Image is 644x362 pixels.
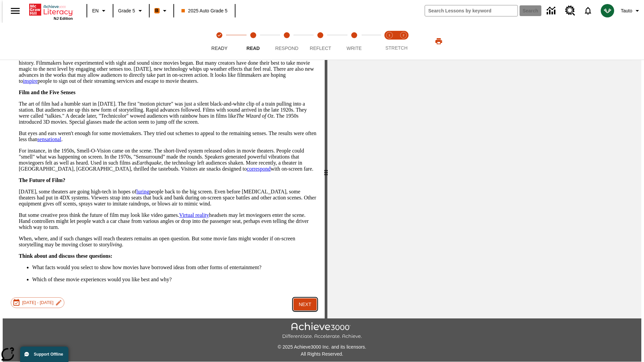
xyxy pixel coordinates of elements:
[388,34,390,37] text: 1
[3,344,641,351] p: © 2025 Achieve3000 Inc. and its licensors.
[19,54,317,84] p: While 1959's wasn't a great work of art, its audience-grabbing gimmicks earned it a legendary pla...
[247,46,260,51] span: Read
[19,148,317,172] p: For instance, in the 1950s, Smell-O-Vision came on the scene. The short-lived system released odo...
[293,298,317,311] button: Next
[38,136,61,142] a: sensational
[179,212,209,218] a: Virtual reality
[346,46,362,51] span: Write
[3,19,325,315] div: reading
[327,19,641,318] div: activity
[11,297,64,308] div: [DATE] - [DATE]
[5,1,25,21] button: Open side menu
[110,242,122,247] em: living
[118,7,135,14] span: Grade 5
[402,34,404,37] text: 2
[621,7,632,14] span: Tauto
[543,2,561,20] a: Data Center
[19,236,317,248] p: When, where, and if such changes will reach theaters remains an open question. But some movie fan...
[601,4,614,17] img: avatar image
[19,101,317,125] p: The art of film had a humble start in [DATE]. The first "motion picture" was just a silent black-...
[29,2,73,20] div: Home
[54,16,73,20] span: NJ Edition
[32,264,317,270] li: What facts would you select to show how movies have borrowed ideas from other forms of entertainm...
[385,45,408,51] span: STRETCH
[561,2,579,20] a: Resource Center, Will open in new tab
[89,5,111,17] button: Language: EN, Select a language
[19,89,75,95] strong: Film and the Five Senses
[275,46,298,51] span: Respond
[282,322,362,340] img: Achieve3000 Differentiate Accelerate Achieve
[301,23,340,60] button: Reflect step 4 of 5
[597,2,618,19] button: Select a new avatar
[19,177,65,183] strong: The Future of Film?
[155,6,159,15] span: B
[200,23,239,60] button: Ready(Step completed) step 1 of 5
[32,277,317,283] li: Which of these movie experiences would you like best and why?
[579,2,597,19] a: Notifications
[115,5,147,17] button: Grade: Grade 5, Select a grade
[211,46,227,51] span: Ready
[19,253,112,259] strong: Think about and discuss these questions:
[247,166,271,172] a: correspond
[92,7,99,14] span: EN
[425,5,518,16] input: search field
[137,160,162,166] em: Earthquake
[236,113,273,119] em: The Wizard of Oz
[23,78,38,84] a: inspire
[137,189,149,194] a: luring
[34,352,63,357] span: Support Offline
[19,130,317,142] p: But eyes and ears weren't enough for some moviemakers. They tried out schemes to appeal to the re...
[181,7,228,14] span: 2025 Auto Grade 5
[233,23,272,60] button: Read step 2 of 5
[618,5,644,17] button: Profile/Settings
[3,351,641,358] p: All Rights Reserved.
[267,23,306,60] button: Respond step 3 of 5
[428,35,449,47] button: Print
[394,23,413,60] button: Stretch Respond step 2 of 2
[19,189,317,207] p: [DATE], some theaters are going high-tech in hopes of people back to the big screen. Even before ...
[335,23,374,60] button: Write step 5 of 5
[325,19,327,318] div: Press Enter or Spacebar and then press right and left arrow keys to move the slider
[19,212,317,230] p: But some creative pros think the future of film may look like video games. headsets may let movie...
[152,5,171,17] button: Boost Class color is orange. Change class color
[20,347,68,362] button: Support Offline
[18,300,57,305] span: [DATE] - [DATE]
[380,23,399,60] button: Stretch Read step 1 of 2
[310,46,331,51] span: Reflect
